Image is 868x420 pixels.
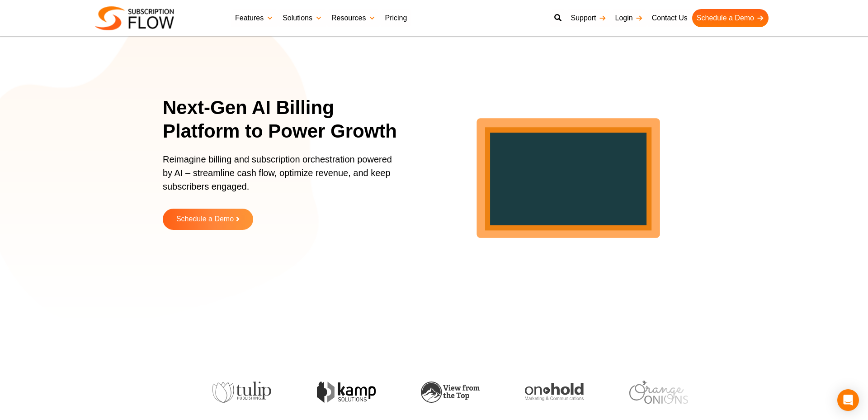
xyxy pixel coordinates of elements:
[647,9,692,27] a: Contact Us
[421,382,480,403] img: view-from-the-top
[692,9,769,27] a: Schedule a Demo
[837,389,859,411] div: Open Intercom Messenger
[380,9,411,27] a: Pricing
[163,209,253,230] a: Schedule a Demo
[629,381,688,404] img: orange-onions
[212,382,271,403] img: tulip-publishing
[95,6,174,30] img: Subscriptionflow
[566,9,610,27] a: Support
[327,9,380,27] a: Resources
[525,383,584,401] img: onhold-marketing
[163,96,409,143] h1: Next-Gen AI Billing Platform to Power Growth
[231,9,278,27] a: Features
[611,9,647,27] a: Login
[317,382,376,403] img: kamp-solution
[176,215,234,223] span: Schedule a Demo
[163,153,398,202] p: Reimagine billing and subscription orchestration powered by AI – streamline cash flow, optimize r...
[278,9,327,27] a: Solutions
